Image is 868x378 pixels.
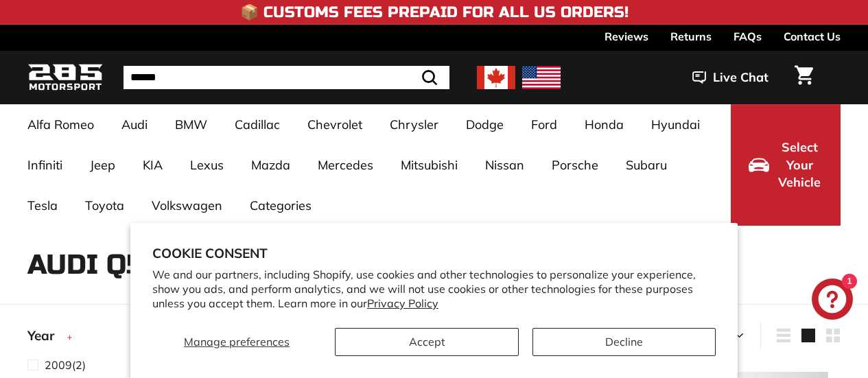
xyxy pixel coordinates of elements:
[517,104,571,145] a: Ford
[786,54,821,101] a: Cart
[304,145,387,185] a: Mercedes
[14,104,108,145] a: Alfa Romeo
[471,145,538,185] a: Nissan
[532,328,716,356] button: Decline
[637,104,714,145] a: Hyundai
[784,25,841,48] a: Contact Us
[731,104,841,226] button: Select Your Vehicle
[138,185,236,226] a: Volkswagen
[124,66,449,89] input: Search
[294,104,376,145] a: Chevrolet
[335,328,518,356] button: Accept
[670,25,712,48] a: Returns
[236,185,325,226] a: Categories
[237,145,304,185] a: Mazda
[27,250,841,280] h1: Audi Q5-SQ5 8R [[DATE]-[DATE]]
[27,326,64,346] span: Year
[452,104,517,145] a: Dodge
[71,185,138,226] a: Toyota
[376,104,452,145] a: Chrysler
[221,104,294,145] a: Cadillac
[152,268,716,310] p: We and our partners, including Shopify, use cookies and other technologies to personalize your ex...
[152,328,322,356] button: Manage preferences
[571,104,637,145] a: Honda
[538,145,612,185] a: Porsche
[776,139,823,191] span: Select Your Vehicle
[152,245,716,261] h2: Cookie consent
[184,335,290,349] span: Manage preferences
[240,4,629,21] h4: 📦 Customs Fees Prepaid for All US Orders!
[612,145,681,185] a: Subaru
[76,145,129,185] a: Jeep
[27,322,171,356] button: Year
[176,145,237,185] a: Lexus
[734,25,762,48] a: FAQs
[14,145,76,185] a: Infiniti
[161,104,221,145] a: BMW
[27,62,103,94] img: Logo_285_Motorsport_areodynamics_components
[45,357,86,373] span: (2)
[387,145,471,185] a: Mitsubishi
[605,25,648,48] a: Reviews
[108,104,161,145] a: Audi
[713,69,769,86] span: Live Chat
[45,358,72,372] span: 2009
[675,60,786,95] button: Live Chat
[14,185,71,226] a: Tesla
[129,145,176,185] a: KIA
[367,296,438,310] a: Privacy Policy
[808,279,857,323] inbox-online-store-chat: Shopify online store chat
